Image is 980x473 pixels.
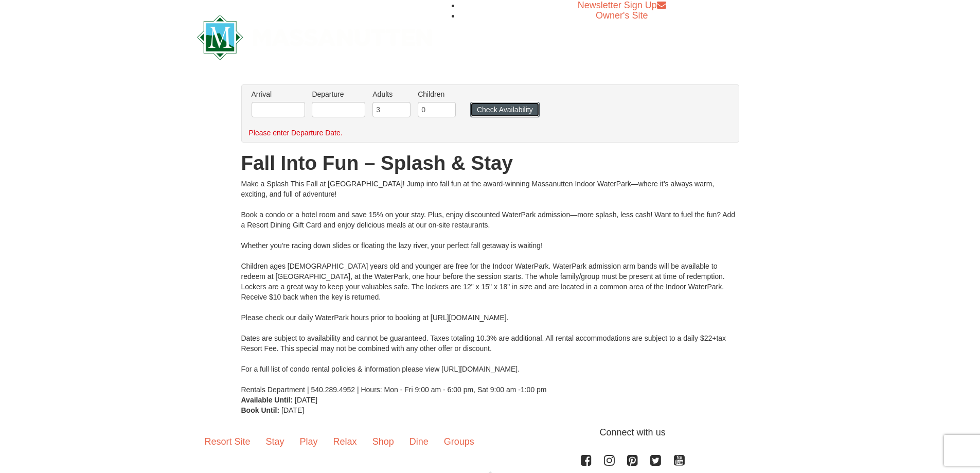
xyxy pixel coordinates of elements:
[197,15,433,60] img: Massanutten Resort Logo
[402,426,436,458] a: Dine
[295,396,317,404] span: [DATE]
[436,426,482,458] a: Groups
[326,426,365,458] a: Relax
[252,89,305,99] label: Arrival
[197,426,783,440] p: Connect with us
[197,24,433,48] a: Massanutten Resort
[596,10,648,21] a: Owner's Site
[292,426,326,458] a: Play
[470,102,540,117] button: Check Availability
[258,426,292,458] a: Stay
[249,128,721,138] div: Please enter Departure Date.
[372,89,411,99] label: Adults
[241,179,739,395] div: Make a Splash This Fall at [GEOGRAPHIC_DATA]! Jump into fall fun at the award-winning Massanutten...
[241,406,280,414] strong: Book Until:
[418,89,456,99] label: Children
[365,426,402,458] a: Shop
[241,396,293,404] strong: Available Until:
[241,153,739,173] h1: Fall Into Fun – Splash & Stay
[312,89,365,99] label: Departure
[281,406,304,414] span: [DATE]
[197,426,258,458] a: Resort Site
